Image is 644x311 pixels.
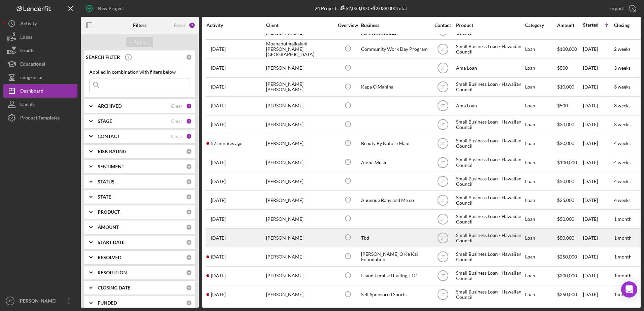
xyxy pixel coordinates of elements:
[134,37,146,47] div: Apply
[3,17,77,30] a: Activity
[361,135,428,152] div: Beauty By Nature Maui
[186,239,192,245] div: 0
[189,22,195,29] div: 3
[361,248,428,266] div: [PERSON_NAME] O Ke Kai Foundation
[20,57,45,72] div: Educational
[456,210,523,228] div: Small Business Loan - Hawaiian Council
[614,160,631,165] time: 4 weeks
[98,285,130,290] b: CLOSING DATE
[171,103,183,109] div: Clear
[98,164,124,169] b: SENTIMENT
[171,118,183,124] div: Clear
[583,59,613,77] div: [DATE]
[441,66,445,71] text: JT
[98,209,120,215] b: PRODUCT
[441,217,445,221] text: JT
[525,210,556,228] div: Loan
[20,98,35,113] div: Clients
[614,291,632,297] time: 1 month
[186,118,192,124] div: 1
[211,198,226,203] time: 2025-09-28 21:20
[3,44,77,57] a: Grants
[614,254,632,260] time: 1 month
[441,198,445,203] text: JT
[98,224,119,230] b: AMOUNT
[266,116,333,134] div: [PERSON_NAME]
[430,23,455,28] div: Contact
[583,97,613,115] div: [DATE]
[211,160,226,165] time: 2025-09-27 19:05
[17,294,61,309] div: [PERSON_NAME]
[614,46,631,52] time: 2 weeks
[583,40,613,58] div: [DATE]
[456,229,523,247] div: Small Business Loan - Hawaiian Council
[211,65,226,71] time: 2025-10-08 19:30
[98,118,112,124] b: STAGE
[361,40,428,58] div: Community Work Day Program
[3,57,77,71] a: Educational
[557,216,574,222] span: $50,000
[211,292,226,297] time: 2025-10-11 00:38
[557,291,577,297] span: $250,000
[206,23,265,28] div: Activity
[525,23,556,28] div: Category
[441,123,445,127] text: JT
[3,98,77,111] button: Clients
[525,267,556,285] div: Loan
[583,153,613,171] div: [DATE]
[441,104,445,108] text: JT
[3,30,77,44] button: Loans
[583,248,613,266] div: [DATE]
[583,78,613,96] div: [DATE]
[557,197,574,203] span: $25,000
[441,274,445,278] text: JT
[583,267,613,285] div: [DATE]
[266,172,333,190] div: [PERSON_NAME]
[266,210,333,228] div: [PERSON_NAME]
[557,122,574,127] span: $30,000
[361,23,428,28] div: Business
[614,273,632,278] time: 1 month
[603,2,641,15] button: Export
[614,103,631,108] time: 3 weeks
[614,65,631,71] time: 3 weeks
[98,270,127,275] b: RESOLUTION
[557,160,577,165] span: $100,000
[186,164,192,170] div: 0
[456,135,523,152] div: Small Business Loan - Hawaiian Council
[266,248,333,266] div: [PERSON_NAME]
[557,235,574,241] span: $50,000
[361,191,428,209] div: Anuenue Baby and Me co
[583,172,613,190] div: [DATE]
[557,84,574,90] span: $10,000
[583,191,613,209] div: [DATE]
[186,224,192,230] div: 0
[186,103,192,109] div: 1
[583,210,613,228] div: [DATE]
[557,65,568,71] span: $500
[456,267,523,285] div: Small Business Loan - Hawaiian Council
[614,197,631,203] time: 4 weeks
[557,254,577,260] span: $250,000
[614,216,632,222] time: 1 month
[441,47,445,52] text: JT
[186,254,192,261] div: 0
[98,134,120,139] b: CONTACT
[339,5,369,11] div: $2,038,000
[186,54,192,60] div: 0
[456,59,523,77] div: Ama Loan
[335,23,360,28] div: Overview
[89,69,190,75] div: Applied in combination with filters below
[211,216,226,222] time: 2025-10-01 23:38
[211,84,226,90] time: 2025-09-23 07:54
[126,37,153,47] button: Apply
[98,255,121,260] b: RESOLVED
[266,191,333,209] div: [PERSON_NAME]
[133,23,147,28] b: Filters
[266,286,333,304] div: [PERSON_NAME]
[3,84,77,98] button: Dashboard
[3,111,77,125] button: Product Templates
[441,236,445,241] text: JT
[266,153,333,171] div: [PERSON_NAME]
